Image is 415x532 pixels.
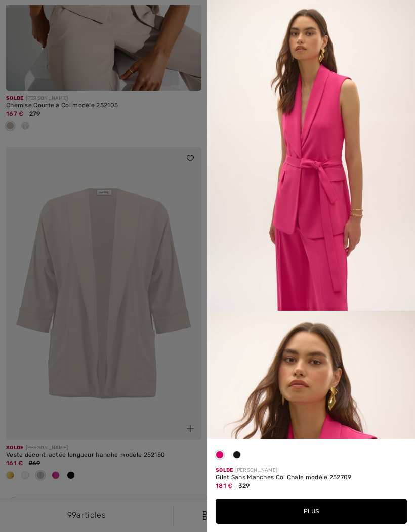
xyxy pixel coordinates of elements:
[216,482,233,490] span: 181 €
[216,467,407,474] div: [PERSON_NAME]
[229,447,244,467] div: Black
[216,467,233,473] span: Solde
[212,447,227,467] div: Geranium
[216,499,407,524] button: Plus
[216,474,407,481] div: Gilet Sans Manches Col Châle modèle 252709
[238,482,250,490] span: 329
